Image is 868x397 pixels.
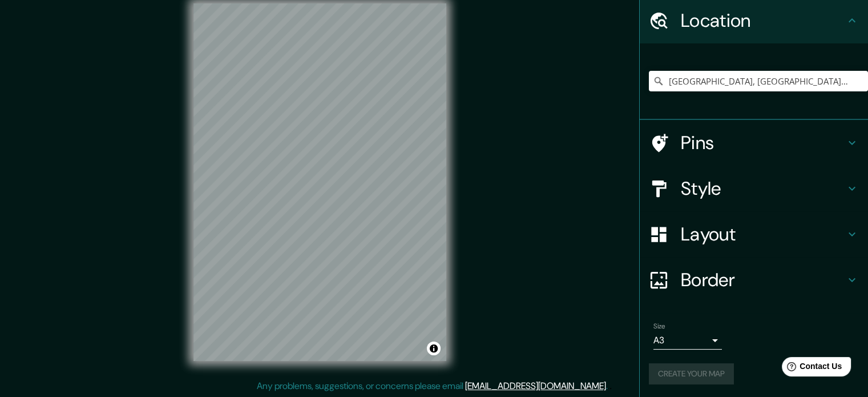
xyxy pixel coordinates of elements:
p: Any problems, suggestions, or concerns please email . [257,379,608,393]
div: Pins [640,120,868,166]
div: Border [640,257,868,303]
h4: Layout [681,223,845,246]
input: Pick your city or area [649,71,868,91]
h4: Location [681,9,845,32]
div: . [608,379,609,393]
iframe: Help widget launcher [766,352,855,384]
label: Size [653,322,665,331]
div: Layout [640,211,868,257]
a: [EMAIL_ADDRESS][DOMAIN_NAME] [465,380,606,392]
h4: Style [681,177,845,200]
div: Style [640,166,868,211]
div: . [609,379,612,393]
h4: Pins [681,131,845,154]
h4: Border [681,268,845,291]
canvas: Map [193,3,446,361]
button: Toggle attribution [427,342,441,355]
div: A3 [653,331,722,350]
